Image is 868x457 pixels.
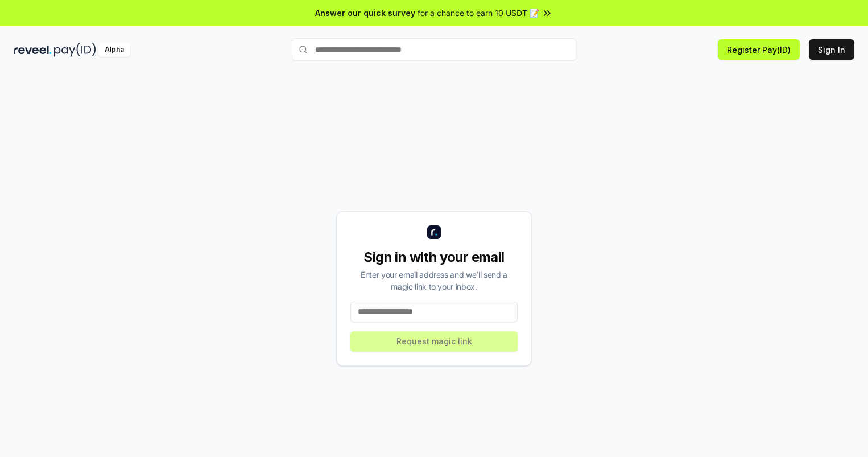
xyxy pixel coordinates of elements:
button: Sign In [809,39,854,60]
span: for a chance to earn 10 USDT 📝 [418,7,539,19]
img: pay_id [54,43,96,57]
div: Alpha [98,43,130,57]
span: Answer our quick survey [315,7,415,19]
div: Sign in with your email [350,248,518,266]
img: logo_small [427,225,441,239]
button: Register Pay(ID) [718,39,800,60]
img: reveel_dark [14,43,52,57]
div: Enter your email address and we’ll send a magic link to your inbox. [350,269,518,293]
